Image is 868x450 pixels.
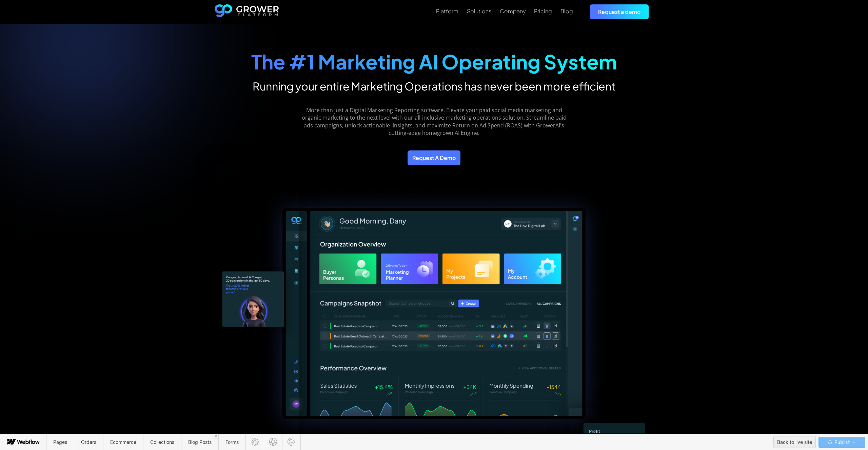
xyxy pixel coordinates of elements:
div: Solutions [467,8,491,14]
a: Platform [436,7,458,15]
a: Company [500,7,526,15]
div: Pricing [534,8,552,14]
a: Request a demo [590,4,649,19]
a: Pricing [534,7,552,15]
span: Collections [150,439,174,445]
a: Solutions [467,7,491,15]
button: Publish [818,437,865,448]
a: Blog [560,7,573,15]
a: Request A Demo [408,150,460,165]
div: Back to live site [777,437,812,447]
span: Pages [53,439,67,445]
span: Blog Posts [188,439,212,445]
span: Ecommerce [110,439,136,445]
img: digital marketing reporting dashboard [258,185,609,445]
div: Blog [560,8,573,14]
span: Forms [225,439,239,445]
p: More than just a Digital Marketing Reporting software. Elevate your paid social media marketing a... [298,106,570,137]
strong: The #1 Marketing AI Operating System [251,49,617,74]
a: home [215,4,279,19]
a: Close 'Blog Posts' tab [214,434,218,438]
button: Back to live site [773,436,816,448]
span: Publish [833,437,850,447]
span: Orders [81,439,96,445]
div: Platform [436,8,458,14]
div: Company [500,8,526,14]
h2: Running your entire Marketing Operations has never been more efficient [251,79,617,93]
